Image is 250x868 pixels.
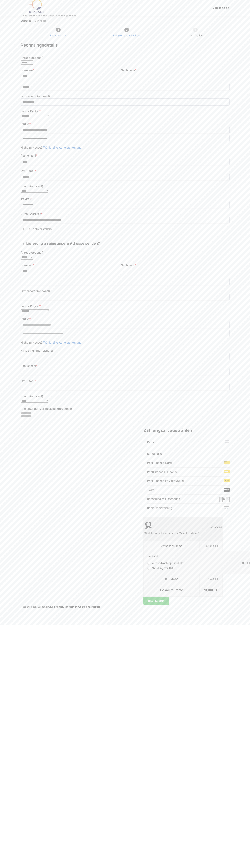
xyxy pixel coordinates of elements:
span: (optional) [37,289,50,293]
a: Gutscheincode eingeben [50,605,100,608]
label: Anrede [21,251,43,254]
h1: Zur Kasse [76,6,230,10]
span: CHF [213,577,219,581]
span: (optional) [30,184,43,188]
img: Zur Kasse 7 [224,506,230,510]
input: Lieferung an eine andere Adresse senden? [21,243,24,245]
label: Post Finance Card [147,461,172,465]
div: 10 Meter Anschluss Kabel für Micro Invertrer [144,531,199,535]
img: Zur Kasse 2 [224,461,230,464]
span: (optional) [41,349,55,352]
label: Bezahlung mit Rechnung [147,497,180,501]
label: Anrede [21,56,43,59]
span: (optional) [59,407,72,410]
a: Shopping Cart [50,34,67,37]
label: Land / Region [21,109,41,113]
label: Ort / Stadt [21,379,36,383]
a: Startseite [21,19,31,22]
span: CHF [212,588,219,592]
span: (optional) [30,251,43,254]
p: Tiptop Technik zum Stromsparen und Stromgewinnung [21,15,76,17]
label: Firmenname [21,94,50,98]
label: Kanton [21,184,43,188]
bdi: 5,47 [208,577,219,581]
label: Vorname [21,263,34,267]
label: Kundennummer [21,349,55,352]
img: Zur Kasse 5 [224,488,230,492]
a: Wähle eine Abholstation aus [43,341,81,344]
label: Land / Region [21,304,41,308]
label: Post Finance Pay (Payrexx) [147,479,184,483]
span: CHF [213,544,219,548]
a: Wähle eine Abholstation aus [43,146,81,149]
label: Barzahlung [147,452,162,455]
label: Bank Überweisung [147,506,172,510]
bdi: 65,00 [210,526,222,529]
img: Zur Kasse 1 [224,440,230,444]
label: Nachname [121,263,137,267]
span: / [31,19,35,22]
label: Postleitzahl [21,364,37,368]
form: Kasse [21,42,230,420]
label: Twint [147,488,154,492]
label: Straße [21,122,31,126]
th: inkl. MwSt. [144,574,199,584]
button: Jetzt kaufen [143,597,169,605]
img: Zur Kasse 3 [224,470,230,473]
h3: Zahlungsart auswählen [143,427,230,434]
h3: Rechnungsdetails [21,42,230,48]
label: Versandkostenpauschale: [148,561,184,565]
img: Zur Kasse 4 [224,479,230,482]
th: Gesamtsumme [144,584,199,596]
nav: Breadcrumb [21,16,230,25]
span: Lieferung an eine andere Adresse senden? [26,241,100,246]
span: (optional) [30,394,43,398]
span: Nicht zu Hause? [21,146,42,149]
label: E-Mail-Adresse [21,212,43,216]
label: Straße [21,317,31,321]
span: Ein Konto erstellen? [26,227,52,231]
bdi: 65,00 [206,544,219,548]
th: Zwischensumme [144,541,199,551]
img: Zur Kasse 6 [219,497,229,502]
label: Telefon [21,197,32,200]
img: Zur Kasse 8 [144,520,153,531]
label: Kanton [21,394,43,398]
label: Ort / Stadt [21,169,36,173]
span: Nicht zu Hause? [21,341,42,344]
label: Vorname [21,68,34,72]
span: (optional) [37,94,50,98]
label: Firmenname [21,289,50,293]
label: Anmerkungen zur Bestellung [21,407,72,410]
input: Ein Konto erstellen? [21,228,24,230]
bdi: 73,00 [203,588,219,592]
div: Hast du einen Gutschein? [21,605,230,609]
strong: × 1 [196,532,199,535]
span: CHF [217,526,222,529]
span: Confirmation [188,34,203,37]
a: Shipping and Checkout [113,34,140,37]
span: (optional) [30,56,43,59]
label: Nachname [121,68,137,72]
label: PostFinance E-Finance [147,470,178,474]
label: Karte [147,440,154,444]
label: Abholung vor Ort [148,566,173,570]
label: Postleitzahl [21,154,37,157]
